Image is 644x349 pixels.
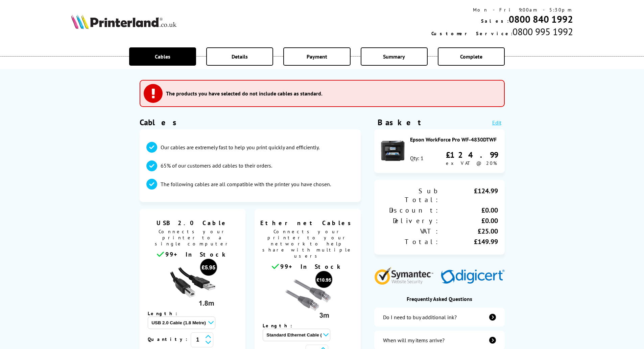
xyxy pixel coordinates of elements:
div: Discount: [381,206,439,215]
span: ex VAT @ 20% [446,160,497,166]
p: 65% of our customers add cables to their orders. [161,162,272,169]
span: Customer Service: [431,30,512,37]
img: Printerland Logo [71,14,176,29]
a: Edit [492,119,501,126]
span: Sales: [481,18,509,24]
div: When will my items arrive? [383,337,445,344]
span: Connects your printer to a single computer [143,227,242,250]
img: Symantec Website Security [374,265,438,285]
div: £25.00 [439,227,498,236]
div: Basket [378,117,422,128]
span: 99+ In Stock [165,250,228,258]
span: USB 2.0 Cable [145,219,241,227]
div: £0.00 [439,206,498,215]
div: Total: [381,237,439,246]
div: Epson WorkForce Pro WF-4830DTWF [410,136,498,143]
span: Ethernet Cables [260,219,356,227]
img: Ethernet cable [282,270,333,321]
div: £0.00 [439,216,498,225]
span: Quantity: [148,336,191,342]
span: Length: [263,323,299,329]
div: £149.99 [439,237,498,246]
p: Our cables are extremely fast to help you print quickly and efficiently. [161,144,319,151]
div: Delivery: [381,216,439,225]
h1: Cables [140,117,361,128]
span: 99+ In Stock [280,263,343,270]
a: 0800 840 1992 [509,13,573,25]
div: £124.99 [439,187,498,204]
div: £124.99 [446,150,498,160]
img: Digicert [441,269,505,285]
a: additional-ink [374,308,505,327]
span: Summary [383,53,405,60]
img: Epson WorkForce Pro WF-4830DTWF [381,139,405,162]
img: usb cable [167,258,218,309]
span: Complete [460,53,482,60]
div: Sub Total: [381,187,439,204]
div: Do I need to buy additional ink? [383,314,457,321]
p: The following cables are all compatible with the printer you have chosen. [161,180,331,188]
div: Frequently Asked Questions [374,296,505,302]
div: Mon - Fri 9:00am - 5:30pm [431,7,573,13]
div: Qty: 1 [410,155,424,161]
div: VAT: [381,227,439,236]
span: 0800 995 1992 [512,25,573,38]
span: Connects your printer to your network to help share with multiple users [258,227,357,262]
span: Length: [148,310,184,317]
span: Cables [155,53,170,60]
h3: The products you have selected do not include cables as standard. [166,90,323,97]
span: Payment [307,53,327,60]
span: Details [232,53,248,60]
